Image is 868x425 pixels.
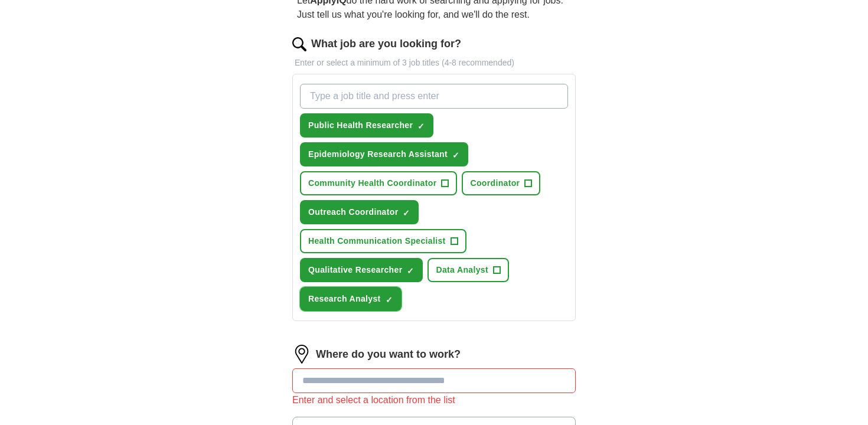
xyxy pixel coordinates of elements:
span: Qualitative Researcher [308,264,402,276]
span: Outreach Coordinator [308,206,398,218]
input: Type a job title and press enter [300,84,568,109]
span: ✓ [407,266,414,276]
div: Enter and select a location from the list [292,393,576,407]
label: What job are you looking for? [311,36,461,52]
span: Health Communication Specialist [308,235,446,247]
button: Outreach Coordinator✓ [300,200,419,224]
span: ✓ [403,208,410,218]
p: Enter or select a minimum of 3 job titles (4-8 recommended) [292,57,576,69]
span: Data Analyst [436,264,488,276]
span: Community Health Coordinator [308,177,436,189]
span: Coordinator [470,177,520,189]
img: location.png [292,345,311,364]
img: search.png [292,37,306,51]
button: Coordinator [462,171,540,195]
span: Research Analyst [308,293,381,305]
button: Data Analyst [428,258,509,282]
span: Public Health Researcher [308,119,413,132]
button: Public Health Researcher✓ [300,113,433,138]
button: Community Health Coordinator [300,171,457,195]
button: Research Analyst✓ [300,287,402,311]
button: Qualitative Researcher✓ [300,258,423,282]
span: ✓ [417,122,425,131]
button: Health Communication Specialist [300,229,466,253]
span: Epidemiology Research Assistant [308,148,448,161]
span: ✓ [386,295,393,305]
span: ✓ [452,151,459,160]
button: Epidemiology Research Assistant✓ [300,142,468,166]
label: Where do you want to work? [316,346,461,362]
